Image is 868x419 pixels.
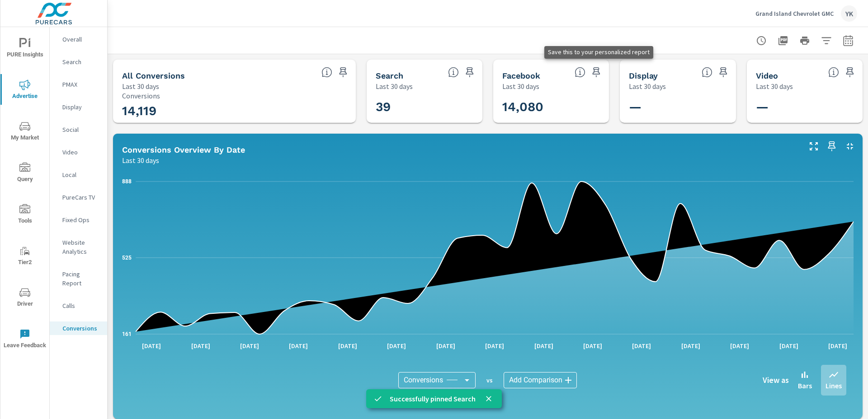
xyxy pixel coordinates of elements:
button: close [483,393,495,405]
p: Search [62,57,100,66]
p: [DATE] [381,341,412,350]
span: My Market [3,121,47,143]
div: Pacing Report [50,267,107,290]
p: Display [62,102,100,112]
p: [DATE] [626,341,657,350]
div: YK [841,5,857,22]
div: PureCars TV [50,191,107,204]
p: vs [476,376,504,384]
p: Last 30 days [376,81,413,92]
h3: 14,119 [122,103,347,119]
h5: All Conversions [122,71,185,80]
p: [DATE] [675,341,707,350]
p: Overall [62,35,100,44]
span: Search Conversions include Actions, Leads and Unmapped Conversions. [448,67,459,78]
span: Query [3,163,47,185]
p: [DATE] [185,341,217,350]
h3: — [629,99,748,115]
p: Video [62,148,100,157]
p: Website Analytics [62,238,100,256]
span: Advertise [3,79,47,102]
span: Save this to your personalized report [716,65,731,79]
span: PURE Insights [3,38,47,60]
text: 888 [122,178,132,185]
p: [DATE] [283,341,314,350]
div: Display [50,100,107,114]
span: Driver [3,287,47,309]
p: Last 30 days [629,81,666,92]
div: Local [50,168,107,182]
button: Minimize Widget [843,139,857,154]
h6: View as [763,376,789,385]
p: [DATE] [822,341,854,350]
div: nav menu [0,27,49,359]
h5: Display [629,71,658,80]
p: Lines [826,380,842,391]
span: All Conversions include Actions, Leads and Unmapped Conversions [321,67,332,78]
h5: Video [756,71,778,80]
span: Leave Feedback [3,329,47,351]
p: [DATE] [773,341,805,350]
p: Last 30 days [122,155,159,166]
h5: Facebook [502,71,540,80]
p: Local [62,170,100,179]
div: Conversions [50,321,107,335]
span: All conversions reported from Facebook with duplicates filtered out [575,67,585,78]
p: Bars [798,380,812,391]
p: Grand Island Chevrolet GMC [755,9,834,18]
div: PMAX [50,78,107,91]
span: Save this to your personalized report [336,65,350,79]
p: Social [62,125,100,134]
h5: Search [376,71,403,80]
div: Social [50,123,107,136]
p: Last 30 days [756,81,793,92]
p: [DATE] [479,341,510,350]
text: 161 [122,331,132,337]
button: "Export Report to PDF" [774,32,792,50]
div: Calls [50,299,107,312]
p: [DATE] [430,341,462,350]
div: Fixed Ops [50,213,107,227]
p: PureCars TV [62,193,100,202]
div: Website Analytics [50,236,107,258]
p: PMAX [62,80,100,89]
p: [DATE] [577,341,609,350]
p: [DATE] [332,341,363,350]
p: [DATE] [234,341,265,350]
span: Add Comparison [509,376,562,385]
div: Overall [50,33,107,46]
text: 525 [122,255,132,261]
span: Save this to your personalized report [843,65,857,79]
p: [DATE] [136,341,167,350]
h3: 14,080 [502,99,622,115]
p: Pacing Report [62,270,100,288]
span: Save this to your personalized report [462,65,477,79]
p: [DATE] [528,341,560,350]
h3: 39 [376,99,495,115]
p: Successfully pinned Search [390,393,476,404]
p: Last 30 days [122,81,159,92]
p: [DATE] [724,341,755,350]
div: Video [50,145,107,159]
span: Tools [3,204,47,226]
p: Calls [62,301,100,310]
button: Apply Filters [817,32,835,50]
span: Tier2 [3,246,47,268]
span: Video Conversions include Actions, Leads and Unmapped Conversions [828,67,839,78]
span: Display Conversions include Actions, Leads and Unmapped Conversions [702,67,712,78]
p: Fixed Ops [62,215,100,224]
p: Conversions [122,92,347,100]
div: Search [50,55,107,69]
span: Save this to your personalized report [825,139,839,154]
button: Select Date Range [839,32,857,50]
h5: Conversions Overview By Date [122,145,245,154]
span: Conversions [404,376,443,385]
div: Add Comparison [504,372,577,388]
p: Conversions [62,324,100,333]
button: Print Report [796,32,814,50]
p: Last 30 days [502,81,539,92]
button: Make Fullscreen [807,139,821,154]
div: Conversions [398,372,476,388]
